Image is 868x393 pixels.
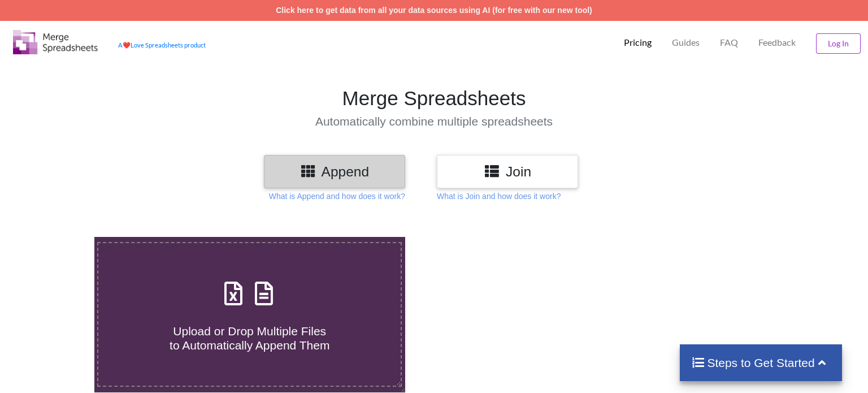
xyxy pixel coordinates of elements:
p: What is Join and how does it work? [437,191,561,202]
img: Logo.png [13,30,98,54]
a: Click here to get data from all your data sources using AI (for free with our new tool) [276,6,592,15]
span: heart [123,41,131,49]
p: What is Append and how does it work? [269,191,405,202]
h4: Steps to Get Started [691,356,831,370]
p: Guides [672,37,700,49]
a: AheartLove Spreadsheets product [118,41,206,49]
span: Upload or Drop Multiple Files to Automatically Append Them [170,325,329,352]
p: Pricing [624,37,652,49]
p: FAQ [720,37,738,49]
h3: Join [445,163,570,180]
span: Feedback [758,38,796,47]
button: Log In [816,33,861,54]
h3: Append [272,163,397,180]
